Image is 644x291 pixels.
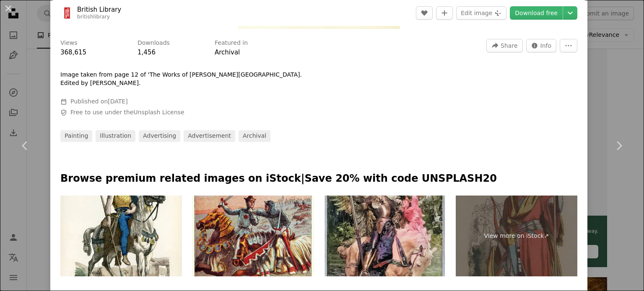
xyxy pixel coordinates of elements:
a: Unsplash License [133,109,184,116]
a: advertising [139,130,180,142]
span: Free to use under the [70,108,184,117]
p: Browse premium related images on iStock | Save 20% with code UNSPLASH20 [60,172,577,185]
h3: Views [60,39,78,47]
img: Warrior of Gaul [60,196,182,277]
span: Share [501,39,517,52]
button: Edit image [456,6,506,20]
img: Antique photo of paintings: Knight and angel [324,196,446,277]
button: Add to Collection [436,6,453,20]
img: Go to British Library's profile [60,6,74,20]
a: View more on iStock↗ [456,196,577,277]
span: Published on [70,98,128,105]
h3: Downloads [138,39,170,47]
p: Image taken from page 12 of 'The Works of [PERSON_NAME][GEOGRAPHIC_DATA]. Edited by [PERSON_NAME]. [60,71,312,88]
a: Archival [215,49,240,56]
a: britishlibrary [77,14,110,20]
a: painting [60,130,92,142]
a: Download free [510,6,563,20]
button: Share this image [486,39,522,52]
a: British Library [77,5,121,14]
button: Stats about this image [526,39,557,52]
span: 368,615 [60,49,86,56]
button: Like [416,6,433,20]
a: archival [239,130,270,142]
a: Next [594,106,644,186]
a: illustration [96,130,135,142]
h3: Featured in [215,39,248,47]
img: English knight capturing French prisoners after the Battle of Crecy, Medieval Military History, H... [192,196,314,277]
button: Choose download size [563,6,577,20]
span: 1,456 [138,49,156,56]
button: More Actions [560,39,577,52]
a: advertisement [184,130,235,142]
time: February 20, 2020 at 2:15:59 AM GMT+11 [108,98,127,105]
span: Info [540,39,552,52]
